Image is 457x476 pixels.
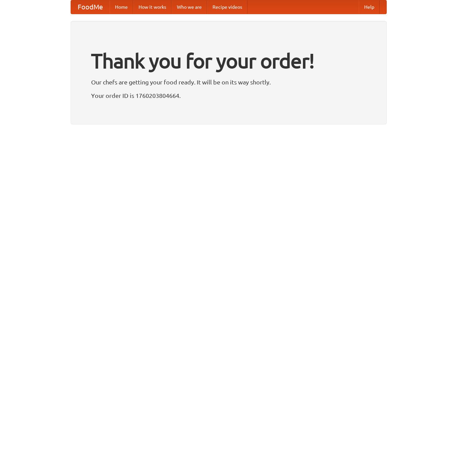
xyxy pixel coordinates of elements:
p: Our chefs are getting your food ready. It will be on its way shortly. [91,77,366,87]
a: Home [110,0,133,14]
p: Your order ID is 1760203804664. [91,90,366,101]
a: Help [359,0,380,14]
a: How it works [133,0,172,14]
a: Recipe videos [207,0,247,14]
a: FoodMe [71,0,110,14]
a: Who we are [172,0,207,14]
h1: Thank you for your order! [91,45,366,77]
